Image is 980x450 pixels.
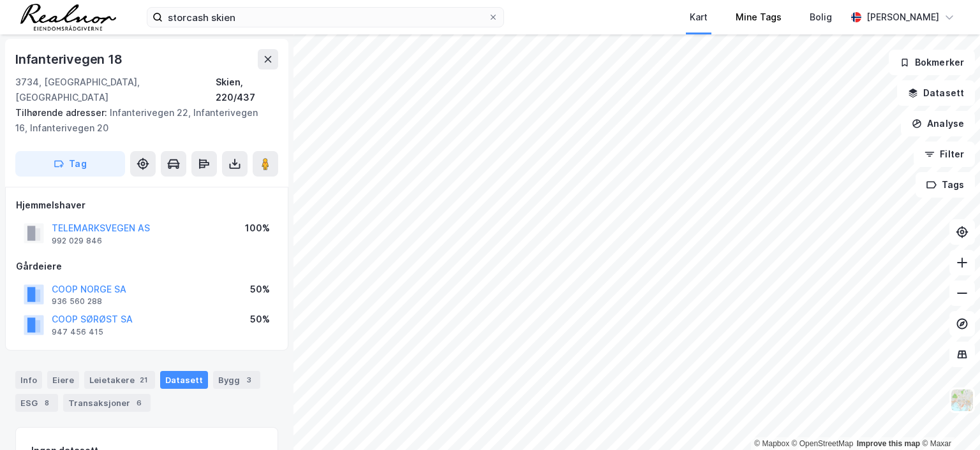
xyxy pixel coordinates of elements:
[15,371,42,389] div: Info
[15,105,268,136] div: Infanterivegen 22, Infanterivegen 16, Infanterivegen 20
[47,371,79,389] div: Eiere
[15,394,58,412] div: ESG
[63,394,151,412] div: Transaksjoner
[810,10,832,25] div: Bolig
[15,151,125,177] button: Tag
[40,396,53,409] div: 8
[15,75,216,105] div: 3734, [GEOGRAPHIC_DATA], [GEOGRAPHIC_DATA]
[916,172,975,198] button: Tags
[16,259,278,274] div: Gårdeiere
[250,282,270,297] div: 50%
[245,221,270,236] div: 100%
[792,439,854,448] a: OpenStreetMap
[84,371,155,389] div: Leietakere
[866,10,939,25] div: [PERSON_NAME]
[897,80,975,106] button: Datasett
[914,142,975,167] button: Filter
[754,439,789,448] a: Mapbox
[889,50,975,75] button: Bokmerker
[950,388,974,412] img: Z
[690,10,708,25] div: Kart
[52,327,103,337] div: 947 456 415
[16,198,278,213] div: Hjemmelshaver
[52,236,102,246] div: 992 029 846
[20,4,116,31] img: realnor-logo.934646d98de889bb5806.png
[216,75,278,105] div: Skien, 220/437
[163,8,488,27] input: Søk på adresse, matrikkel, gårdeiere, leietakere eller personer
[250,312,270,327] div: 50%
[213,371,260,389] div: Bygg
[901,111,975,136] button: Analyse
[52,296,102,307] div: 936 560 288
[242,374,255,386] div: 3
[916,389,980,450] iframe: Chat Widget
[133,396,145,409] div: 6
[137,374,150,386] div: 21
[916,389,980,450] div: Kontrollprogram for chat
[15,107,110,118] span: Tilhørende adresser:
[160,371,208,389] div: Datasett
[736,10,782,25] div: Mine Tags
[15,49,125,69] div: Infanterivegen 18
[857,439,920,448] a: Improve this map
